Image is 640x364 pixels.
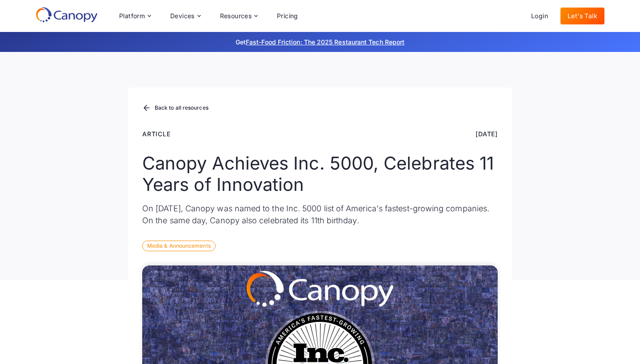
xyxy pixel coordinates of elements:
div: Back to all resources [155,105,208,111]
div: [DATE] [476,129,498,138]
div: Platform [119,13,145,19]
div: Media & Announcements [142,241,216,251]
div: Resources [213,7,264,25]
a: Pricing [270,8,305,24]
div: Platform [112,7,158,25]
div: Resources [220,13,252,19]
div: Article [142,129,171,138]
div: Devices [170,13,195,19]
a: Fast-Food Friction: The 2025 Restaurant Tech Report [246,38,404,46]
a: Back to all resources [142,103,208,114]
h1: Canopy Achieves Inc. 5000, Celebrates 11 Years of Innovation [142,153,498,195]
div: Devices [163,7,208,25]
p: Get [102,37,538,47]
p: On [DATE], Canopy was named to the Inc. 5000 list of America's fastest-growing companies. On the ... [142,202,498,226]
a: Let's Talk [560,8,604,24]
a: Login [524,8,555,24]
